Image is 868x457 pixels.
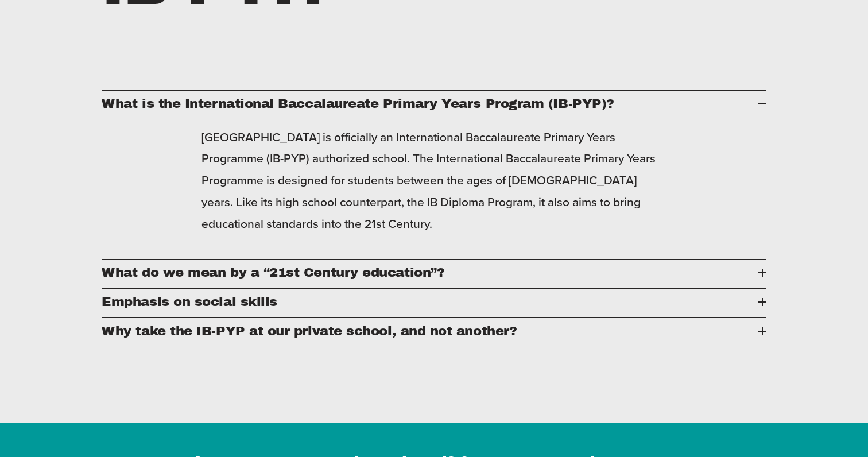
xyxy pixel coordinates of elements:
span: Why take the IB-PYP at our private school, and not another? [102,324,758,338]
span: Emphasis on social skills [102,295,758,309]
button: What is the International Baccalaureate Primary Years Program (IB-PYP)? [102,91,766,119]
p: [GEOGRAPHIC_DATA] is officially an International Baccalaureate Primary Years Programme (IB-PYP) a... [201,126,666,235]
span: What is the International Baccalaureate Primary Years Program (IB-PYP)? [102,96,758,111]
span: What do we mean by a “21st Century education”? [102,265,758,280]
button: Emphasis on social skills [102,289,766,317]
button: What do we mean by a “21st Century education”? [102,260,766,288]
div: What is the International Baccalaureate Primary Years Program (IB-PYP)? [102,119,766,260]
button: Why take the IB-PYP at our private school, and not another? [102,318,766,347]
